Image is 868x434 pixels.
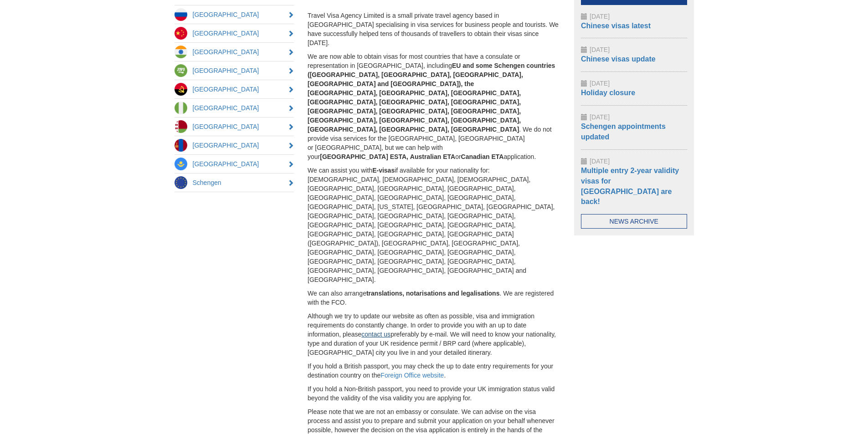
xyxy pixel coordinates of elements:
[361,331,390,338] a: contact us
[175,99,294,117] a: [GEOGRAPHIC_DATA]
[308,362,560,380] p: If you hold a British passport, you may check the up to date entry requirements for your destinat...
[175,155,294,173] a: [GEOGRAPHIC_DATA]
[175,174,294,192] a: Schengen
[581,55,656,63] a: Chinese visas update
[581,167,679,206] a: Multiple entry 2-year validity visas for [GEOGRAPHIC_DATA] are back!
[590,80,610,87] span: [DATE]
[410,153,455,160] strong: Australian ETA
[308,52,560,161] p: We are now able to obtain visas for most countries that have a consulate or representation in [GE...
[308,384,560,403] p: If you hold a Non-British passport, you need to provide your UK immigration status valid beyond t...
[461,153,504,160] strong: Canadian ETA
[175,80,294,98] a: [GEOGRAPHIC_DATA]
[581,22,651,30] a: Chinese visas latest
[175,5,294,24] a: [GEOGRAPHIC_DATA]
[581,123,666,141] a: Schengen appointments updated
[581,214,687,229] a: News Archive
[590,158,610,165] span: [DATE]
[390,153,408,160] strong: ESTA,
[308,311,560,357] p: Although we try to update our website as often as possible, visa and immigration requirements do ...
[175,61,294,80] a: [GEOGRAPHIC_DATA]
[366,290,500,297] strong: translations, notarisations and legalisations
[372,167,395,174] strong: E-visas
[175,24,294,42] a: [GEOGRAPHIC_DATA]
[590,113,610,121] span: [DATE]
[308,11,560,47] p: Travel Visa Agency Limited is a small private travel agency based in [GEOGRAPHIC_DATA] specialisi...
[308,166,560,284] p: We can assist you with if available for your nationality for: [DEMOGRAPHIC_DATA], [DEMOGRAPHIC_DA...
[590,13,610,20] span: [DATE]
[320,153,388,160] strong: [GEOGRAPHIC_DATA]
[380,372,444,379] a: Foreign Office website
[590,46,610,53] span: [DATE]
[581,89,635,97] a: Holiday closure
[175,43,294,61] a: [GEOGRAPHIC_DATA]
[175,117,294,136] a: [GEOGRAPHIC_DATA]
[308,289,560,307] p: We can also arrange . We are registered with the FCO.
[175,136,294,154] a: [GEOGRAPHIC_DATA]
